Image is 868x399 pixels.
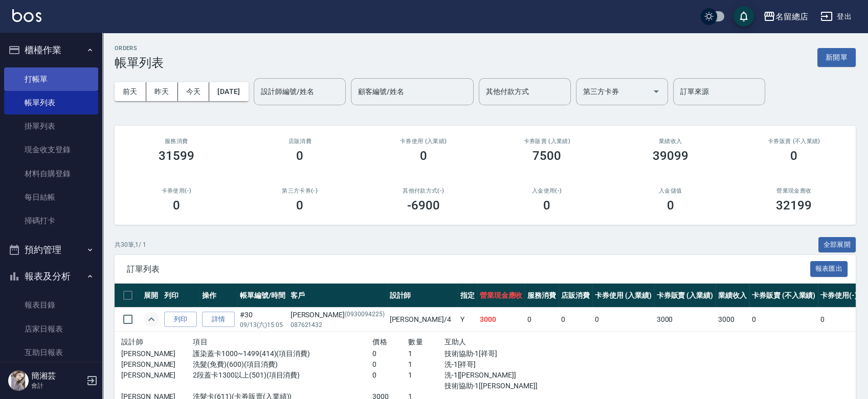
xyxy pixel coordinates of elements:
h3: 7500 [532,149,561,163]
th: 帳單編號/時間 [237,284,288,308]
button: 預約管理 [4,237,98,263]
a: 報表目錄 [4,293,98,317]
button: expand row [144,312,159,327]
td: Y [458,308,477,332]
p: 洗髮(免費)(600)(項目消費) [193,359,372,370]
h3: 31599 [159,149,194,163]
h2: 業績收入 [621,138,720,145]
h3: 32199 [776,198,812,213]
h3: 0 [296,149,303,163]
h3: 39099 [653,149,688,163]
div: 名留總店 [775,10,808,23]
h2: 入金儲值 [621,187,720,194]
p: 09/13 (六) 15:05 [240,320,285,330]
h3: 服務消費 [127,138,226,145]
h5: 簡湘芸 [31,371,83,381]
th: 卡券販賣 (不入業績) [749,284,818,308]
p: [PERSON_NAME] [121,348,193,359]
p: [PERSON_NAME] [121,370,193,381]
p: 1 [408,370,444,381]
p: 技術協助-1[祥哥] [444,348,552,359]
button: 報表匯出 [810,261,848,277]
th: 展開 [141,284,162,308]
button: [DATE] [209,82,248,101]
a: 報表匯出 [810,264,848,273]
button: 全部展開 [818,237,856,253]
h2: 第三方卡券(-) [251,187,350,194]
p: 護染蓋卡1000~1499(414)(項目消費) [193,348,372,359]
th: 指定 [458,284,477,308]
h2: 卡券販賣 (不入業績) [745,138,844,145]
th: 列印 [162,284,199,308]
p: 技術協助-1[[PERSON_NAME]] [444,381,552,391]
button: 列印 [164,312,197,327]
h3: 0 [667,198,674,213]
p: 0 [372,370,408,381]
h2: 入金使用(-) [498,187,597,194]
td: 0 [749,308,818,332]
img: Person [8,370,29,391]
a: 打帳單 [4,67,98,91]
p: 0 [372,348,408,359]
h2: 卡券使用 (入業績) [374,138,473,145]
th: 服務消費 [525,284,559,308]
a: 掛單列表 [4,114,98,138]
p: 1 [408,359,444,370]
p: [PERSON_NAME] [121,359,193,370]
a: 店家日報表 [4,317,98,341]
div: [PERSON_NAME] [291,310,385,320]
p: 會計 [31,381,83,390]
th: 營業現金應收 [477,284,525,308]
button: 名留總店 [759,6,812,27]
a: 掃碼打卡 [4,209,98,232]
h2: 卡券販賣 (入業績) [498,138,597,145]
a: 帳單列表 [4,91,98,114]
th: 設計師 [387,284,458,308]
h3: 帳單列表 [115,56,164,70]
td: #30 [237,308,288,332]
span: 訂單列表 [127,264,810,274]
a: 互助日報表 [4,341,98,364]
span: 數量 [408,338,423,346]
a: 現金收支登錄 [4,138,98,161]
td: 0 [559,308,592,332]
h3: 0 [420,149,427,163]
h2: 店販消費 [251,138,350,145]
a: 材料自購登錄 [4,162,98,185]
button: 今天 [178,82,210,101]
h2: ORDERS [115,45,164,52]
h3: 0 [296,198,303,213]
button: 登出 [816,7,856,26]
a: 詳情 [202,312,235,327]
td: 3000 [654,308,716,332]
th: 卡券使用(-) [818,284,860,308]
p: 1 [408,348,444,359]
p: 洗-1[祥哥] [444,359,552,370]
h3: -6900 [407,198,440,213]
span: 項目 [193,338,208,346]
th: 卡券販賣 (入業績) [654,284,716,308]
h2: 營業現金應收 [745,187,844,194]
th: 業績收入 [716,284,749,308]
h2: 其他付款方式(-) [374,187,473,194]
span: 價格 [372,338,387,346]
th: 卡券使用 (入業績) [592,284,654,308]
td: 0 [592,308,654,332]
p: 0 [372,359,408,370]
td: 3000 [716,308,749,332]
td: [PERSON_NAME] /4 [387,308,458,332]
h3: 0 [173,198,180,213]
p: 087621432 [291,320,385,330]
a: 新開單 [817,52,856,62]
button: 新開單 [817,48,856,67]
button: 昨天 [146,82,178,101]
img: Logo [12,9,41,22]
th: 店販消費 [559,284,592,308]
th: 操作 [199,284,237,308]
span: 互助人 [444,338,466,346]
button: save [733,6,754,27]
a: 每日結帳 [4,185,98,209]
p: 洗-1[[PERSON_NAME]] [444,370,552,381]
p: 2段蓋卡1300以上(501)(項目消費) [193,370,372,381]
th: 客戶 [288,284,387,308]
